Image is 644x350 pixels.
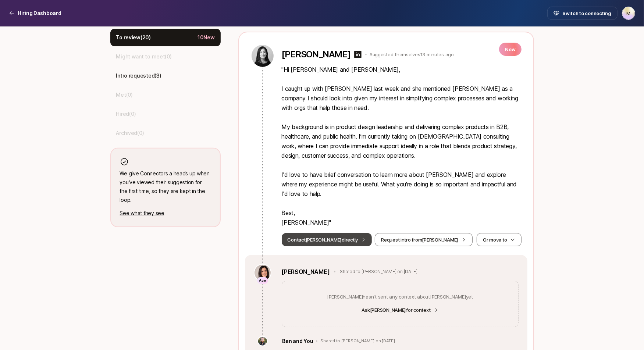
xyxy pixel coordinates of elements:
[116,110,136,118] p: Hired ( 0 )
[258,337,267,346] img: 5ee69ca6_8d69_458c_81d3_cdddf061c113.jpg
[562,10,611,17] span: Switch to connecting
[252,45,274,67] img: a6da1878_b95e_422e_bba6_ac01d30c5b5f.jpg
[477,233,521,246] button: Or move to
[120,169,211,204] p: We give Connectors a heads up when you've viewed their suggestion for the first time, so they are...
[622,7,635,20] button: M
[627,9,631,18] p: M
[18,9,61,18] p: Hiring Dashboard
[340,268,417,275] p: Shared to [PERSON_NAME] on [DATE]
[198,33,215,42] p: 10 New
[116,33,151,42] p: To review ( 20 )
[370,51,454,58] p: Suggested themselves 13 minutes ago
[282,49,351,60] p: [PERSON_NAME]
[282,233,372,246] button: Contact[PERSON_NAME]directly
[116,129,144,137] p: Archived ( 0 )
[116,90,133,99] p: Met ( 0 )
[259,278,266,284] p: Ace
[282,65,522,227] p: " Hi [PERSON_NAME] and [PERSON_NAME], I caught up with [PERSON_NAME] last week and she mentioned ...
[120,209,211,218] p: See what they see
[327,293,473,300] p: [PERSON_NAME] hasn't sent any context about [PERSON_NAME] yet
[282,267,330,276] a: [PERSON_NAME]
[116,52,172,61] p: Might want to meet ( 0 )
[499,43,521,56] p: New
[116,71,161,80] p: Intro requested ( 3 )
[357,305,443,315] button: Ask[PERSON_NAME]for context
[547,7,618,20] button: Switch to connecting
[255,265,271,281] img: 71d7b91d_d7cb_43b4_a7ea_a9b2f2cc6e03.jpg
[375,233,473,246] button: Request intro from[PERSON_NAME]
[282,337,313,346] p: Ben and You
[320,339,395,344] p: Shared to [PERSON_NAME] on [DATE]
